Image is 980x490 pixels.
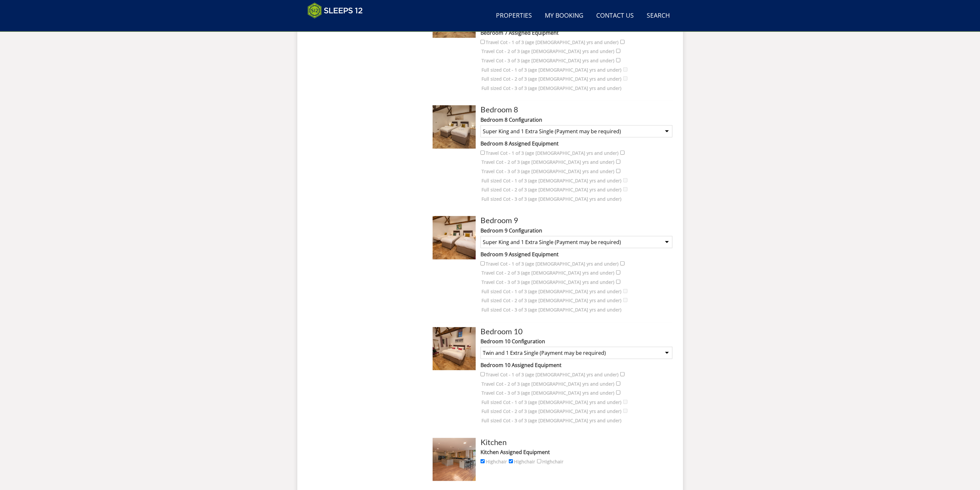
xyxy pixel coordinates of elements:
label: Full sized Cot - 3 of 3 (age [DEMOGRAPHIC_DATA] yrs and under) [481,196,621,203]
label: Full sized Cot - 2 of 3 (age [DEMOGRAPHIC_DATA] yrs and under) [481,408,621,415]
label: Bedroom 9 Assigned Equipment [481,250,672,258]
h3: Bedroom 8 [481,105,672,114]
label: Full sized Cot - 1 of 3 (age [DEMOGRAPHIC_DATA] yrs and under) [481,66,621,74]
img: Room Image [433,105,476,148]
label: Travel Cot - 3 of 3 (age [DEMOGRAPHIC_DATA] yrs and under) [481,57,614,64]
label: Full sized Cot - 2 of 3 (age [DEMOGRAPHIC_DATA] yrs and under) [481,186,621,193]
label: Travel Cot - 3 of 3 (age [DEMOGRAPHIC_DATA] yrs and under) [481,389,614,397]
label: Full sized Cot - 1 of 3 (age [DEMOGRAPHIC_DATA] yrs and under) [481,177,621,184]
label: Bedroom 10 Assigned Equipment [481,361,672,369]
label: Full sized Cot - 2 of 3 (age [DEMOGRAPHIC_DATA] yrs and under) [481,297,621,304]
img: Sleeps 12 [308,3,363,19]
label: Travel Cot - 2 of 3 (age [DEMOGRAPHIC_DATA] yrs and under) [481,159,614,166]
img: Room Image [433,327,476,370]
label: Highchair [542,458,563,465]
label: Bedroom 10 Configuration [481,337,672,345]
label: Full sized Cot - 3 of 3 (age [DEMOGRAPHIC_DATA] yrs and under) [481,417,621,424]
label: Travel Cot - 3 of 3 (age [DEMOGRAPHIC_DATA] yrs and under) [481,168,614,175]
label: Kitchen Assigned Equipment [481,448,672,456]
label: Travel Cot - 1 of 3 (age [DEMOGRAPHIC_DATA] yrs and under) [486,150,618,157]
img: Room Image [433,438,476,481]
label: Highchair [486,458,507,465]
label: Travel Cot - 2 of 3 (age [DEMOGRAPHIC_DATA] yrs and under) [481,381,614,388]
a: Properties [494,9,535,23]
a: My Booking [543,9,586,23]
img: Room Image [433,216,476,259]
label: Full sized Cot - 1 of 3 (age [DEMOGRAPHIC_DATA] yrs and under) [481,288,621,295]
h3: Kitchen [481,438,672,446]
a: Search [644,9,673,23]
label: Bedroom 9 Configuration [481,227,672,234]
label: Travel Cot - 2 of 3 (age [DEMOGRAPHIC_DATA] yrs and under) [481,48,614,55]
a: Contact Us [594,9,637,23]
iframe: Customer reviews powered by Trustpilot [304,22,372,28]
label: Bedroom 7 Assigned Equipment [481,29,672,37]
label: Travel Cot - 2 of 3 (age [DEMOGRAPHIC_DATA] yrs and under) [481,269,614,276]
label: Travel Cot - 1 of 3 (age [DEMOGRAPHIC_DATA] yrs and under) [486,371,618,378]
label: Full sized Cot - 2 of 3 (age [DEMOGRAPHIC_DATA] yrs and under) [481,75,621,83]
h3: Bedroom 10 [481,327,672,336]
label: Travel Cot - 1 of 3 (age [DEMOGRAPHIC_DATA] yrs and under) [486,39,618,46]
label: Bedroom 8 Configuration [481,116,672,124]
label: Travel Cot - 1 of 3 (age [DEMOGRAPHIC_DATA] yrs and under) [486,260,618,267]
label: Bedroom 8 Assigned Equipment [481,140,672,147]
label: Travel Cot - 3 of 3 (age [DEMOGRAPHIC_DATA] yrs and under) [481,279,614,286]
label: Full sized Cot - 1 of 3 (age [DEMOGRAPHIC_DATA] yrs and under) [481,399,621,406]
label: Highchair [514,458,535,465]
h3: Bedroom 9 [481,216,672,224]
label: Full sized Cot - 3 of 3 (age [DEMOGRAPHIC_DATA] yrs and under) [481,306,621,313]
label: Full sized Cot - 3 of 3 (age [DEMOGRAPHIC_DATA] yrs and under) [481,85,621,92]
